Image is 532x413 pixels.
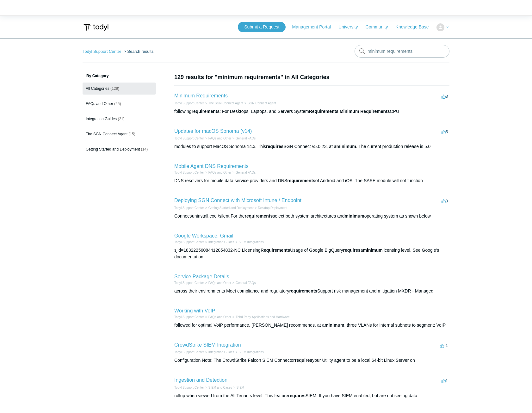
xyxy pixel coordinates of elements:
[366,24,394,30] a: Community
[442,199,448,203] span: 3
[83,143,156,155] a: Getting Started and Deployment (14)
[174,288,449,294] div: across their environments Meet compliance and regulatory Support risk management and mitigation M...
[236,315,290,319] a: Third Party Applications and Hardware
[174,385,204,390] li: Todyl Support Center
[337,144,356,149] em: minimum
[295,358,312,363] em: requires
[204,280,231,285] li: FAQs and Other
[355,45,449,58] input: Search
[141,147,148,151] span: (14)
[338,24,364,30] a: University
[442,378,448,383] span: 1
[174,136,204,141] li: Todyl Support Center
[204,385,232,390] li: SIEM and Cases
[258,206,288,210] a: Desktop Deployment
[208,137,231,140] a: FAQs and Other
[287,178,315,183] em: requirements
[231,170,256,175] li: General FAQs
[208,206,254,210] a: Getting Started and Deployment
[254,206,288,210] li: Desktop Deployment
[191,109,220,114] em: requirements
[208,240,234,244] a: Integration Guides
[83,22,109,33] img: Todyl Support Center Help Center home page
[114,102,121,106] span: (25)
[236,281,256,285] a: General FAQs
[122,49,154,54] li: Search results
[343,248,361,253] em: requires
[174,308,215,313] a: Working with VoIP
[86,117,117,121] span: Integration Guides
[204,101,243,106] li: The SGN Connect Agent
[83,128,156,140] a: The SGN Connect Agent (15)
[236,137,256,140] a: General FAQs
[174,102,204,105] a: Todyl Support Center
[174,101,204,106] li: Todyl Support Center
[238,22,286,32] a: Submit a Request
[208,315,231,319] a: FAQs and Other
[234,350,264,354] li: SIEM Integrations
[208,386,232,389] a: SIEM and Cases
[174,274,229,279] a: Service Package Details
[174,206,204,210] a: Todyl Support Center
[174,137,204,140] a: Todyl Support Center
[174,322,449,329] div: followed for optimal VoIP performance. [PERSON_NAME] recommends, at a , three VLANs for internal ...
[396,24,435,30] a: Knowledge Base
[118,117,124,121] span: (21)
[208,171,231,174] a: FAQs and Other
[325,323,344,328] em: minimum
[442,129,448,134] span: 5
[174,240,204,244] li: Todyl Support Center
[83,73,156,79] h3: By Category
[174,342,241,348] a: CrowdStrike SIEM Integration
[289,288,317,293] em: requirements
[266,144,283,149] em: requires
[261,248,290,253] em: Requirements
[83,98,156,110] a: FAQs and Other (25)
[174,392,449,399] div: rollup when viewed from the All Tenants level. This feature SIEM. If you have SIEM enabled, but a...
[442,94,448,99] span: 3
[238,240,263,244] a: SIEM Integrations
[174,280,204,285] li: Todyl Support Center
[204,136,231,141] li: FAQs and Other
[234,240,264,244] li: SIEM Integrations
[340,109,390,114] em: Minimum Requirements
[363,248,383,253] em: minimum
[174,315,204,319] a: Todyl Support Center
[174,247,449,260] div: sjid=18322256084412054832-NC Licensing Usage of Google BigQuery a licensing level. See Google's d...
[248,102,276,105] a: SGN Connect Agent
[174,93,228,98] a: Minimum Requirements
[174,163,249,169] a: Mobile Agent DNS Requirements
[174,206,204,210] li: Todyl Support Center
[174,213,449,219] div: Connect\uninstall.exe /silent For the select both system architectures and operating system as sh...
[231,136,256,141] li: General FAQs
[110,86,119,91] span: (129)
[440,343,448,348] span: -1
[288,393,306,398] em: requires
[174,143,449,150] div: modules to support MacOS Sonoma 14.x. This SGN Connect v5.0.23, at a . The current production rel...
[174,177,449,184] div: DNS resolvers for mobile data service providers and DNS of Android and iOS. The SASE module will ...
[174,357,449,364] div: Configuration Note: The CrowdStrike Falcon SIEM Connector your Utility agent to be a local 64-bit...
[204,206,254,210] li: Getting Started and Deployment
[231,280,256,285] li: General FAQs
[174,281,204,285] a: Todyl Support Center
[86,86,109,91] span: All Categories
[174,171,204,174] a: Todyl Support Center
[174,377,227,383] a: Ingestion and Detection
[208,102,243,105] a: The SGN Connect Agent
[204,240,234,244] li: Integration Guides
[231,315,289,319] li: Third Party Applications and Hardware
[245,213,273,219] em: requirements
[208,281,231,285] a: FAQs and Other
[174,108,449,115] div: following : For Desktops, Laptops, and Servers System CPU
[83,49,121,54] a: Todyl Support Center
[243,101,276,106] li: SGN Connect Agent
[236,171,256,174] a: General FAQs
[204,350,234,354] li: Integration Guides
[292,24,337,30] a: Management Portal
[174,128,252,134] a: Updates for macOS Sonoma (v14)
[174,198,301,203] a: Deploying SGN Connect with Microsoft Intune / Endpoint
[238,350,263,354] a: SIEM Integrations
[204,315,231,319] li: FAQs and Other
[237,386,244,389] a: SIEM
[174,170,204,175] li: Todyl Support Center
